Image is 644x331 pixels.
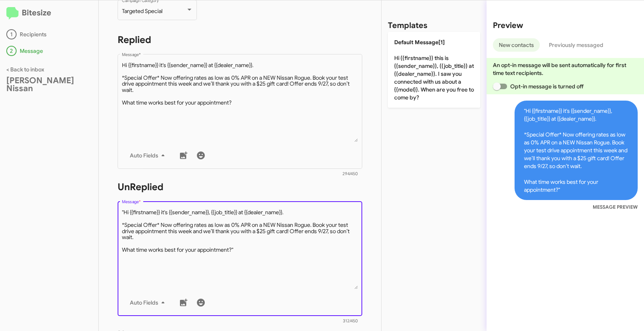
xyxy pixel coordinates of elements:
[6,29,17,39] div: 1
[6,29,92,39] div: Recipients
[6,7,19,20] img: logo-minimal.svg
[6,46,92,56] div: Message
[593,203,638,211] small: MESSAGE PREVIEW
[493,19,638,32] h2: Preview
[515,101,638,200] span: "Hi {{firstname}} it's {{sender_name}}, {{job_title}} at {{dealer_name}}. *Special Offer* Now off...
[124,148,174,163] button: Auto Fields
[118,181,362,193] h1: UnReplied
[343,319,358,324] mat-hint: 312/450
[499,38,534,52] span: New contacts
[124,295,174,310] button: Auto Fields
[130,148,168,163] span: Auto Fields
[6,66,44,73] a: < Back to inbox
[510,82,584,91] span: Opt-in message is turned off
[543,38,609,52] button: Previously messaged
[388,19,427,32] h2: Templates
[388,32,480,108] p: Hi {{firstname}} this is {{sender_name}}, {{job_title}} at {{dealer_name}}. I saw you connected w...
[343,172,358,176] mat-hint: 294/450
[118,34,362,46] h1: Replied
[6,46,17,56] div: 2
[394,39,445,46] span: Default Message[1]
[6,7,92,20] h2: Bitesize
[122,7,163,15] span: Targeted Special
[493,38,540,52] button: New contacts
[130,295,168,310] span: Auto Fields
[493,61,638,77] p: An opt-in message will be sent automatically for first time text recipients.
[6,77,92,92] div: [PERSON_NAME] Nissan
[549,38,603,52] span: Previously messaged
